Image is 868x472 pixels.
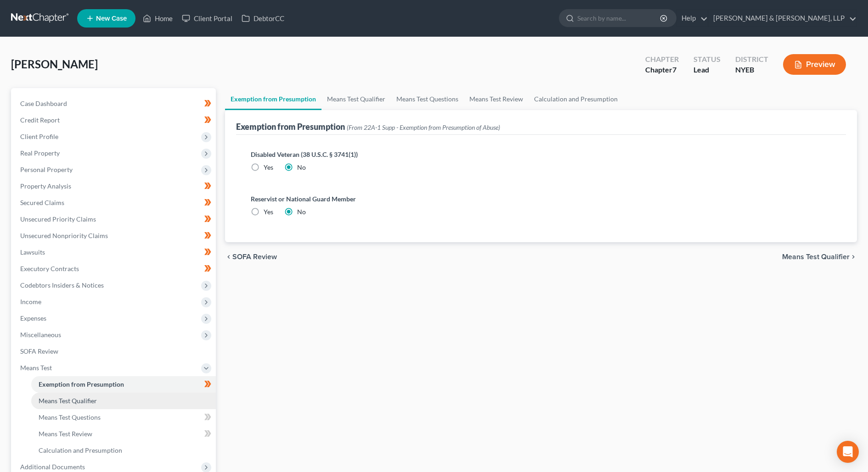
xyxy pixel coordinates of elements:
[31,442,216,459] a: Calculation and Presumption
[264,163,273,171] span: Yes
[735,65,768,75] div: NYEB
[20,463,85,471] span: Additional Documents
[225,253,232,261] i: chevron_left
[39,397,97,405] span: Means Test Qualifier
[850,253,857,261] i: chevron_right
[20,166,73,173] span: Personal Property
[13,261,216,277] a: Executory Contracts
[138,10,177,27] a: Home
[13,112,216,128] a: Credit Report
[31,376,216,393] a: Exemption from Presumption
[20,248,45,256] span: Lawsuits
[677,10,708,27] a: Help
[20,100,67,107] span: Case Dashboard
[237,10,289,27] a: DebtorCC
[13,228,216,244] a: Unsecured Nonpriority Claims
[321,88,391,110] a: Means Test Qualifier
[20,182,71,190] span: Property Analysis
[225,253,277,261] button: chevron_left SOFA Review
[31,393,216,409] a: Means Test Qualifier
[672,65,676,74] span: 7
[13,178,216,194] a: Property Analysis
[837,441,859,463] div: Open Intercom Messenger
[13,343,216,360] a: SOFA Review
[39,446,122,454] span: Calculation and Presumption
[297,208,306,216] span: No
[735,54,768,65] div: District
[693,54,721,65] div: Status
[39,380,124,388] span: Exemption from Presumption
[232,253,277,261] span: SOFA Review
[20,215,96,223] span: Unsecured Priority Claims
[251,194,832,204] label: Reservist or National Guard Member
[20,232,108,239] span: Unsecured Nonpriority Claims
[177,10,237,27] a: Client Portal
[11,57,98,71] span: [PERSON_NAME]
[13,244,216,261] a: Lawsuits
[297,163,306,171] span: No
[783,54,846,75] button: Preview
[20,133,58,140] span: Client Profile
[20,116,60,124] span: Credit Report
[20,331,61,339] span: Miscellaneous
[31,426,216,442] a: Means Test Review
[39,413,101,421] span: Means Test Questions
[96,15,127,22] span: New Case
[782,253,857,261] button: Means Test Qualifier chevron_right
[20,347,58,355] span: SOFA Review
[20,364,52,372] span: Means Test
[39,430,92,438] span: Means Test Review
[20,281,104,289] span: Codebtors Insiders & Notices
[20,314,46,322] span: Expenses
[20,199,64,206] span: Secured Claims
[464,88,529,110] a: Means Test Review
[13,211,216,228] a: Unsecured Priority Claims
[645,65,679,75] div: Chapter
[236,121,500,132] div: Exemption from Presumption
[13,194,216,211] a: Secured Claims
[264,208,273,216] span: Yes
[529,88,623,110] a: Calculation and Presumption
[225,88,321,110] a: Exemption from Presumption
[20,298,41,305] span: Income
[709,10,857,27] a: [PERSON_NAME] & [PERSON_NAME], LLP
[13,95,216,112] a: Case Dashboard
[782,253,850,261] span: Means Test Qualifier
[693,65,721,75] div: Lead
[577,10,661,27] input: Search by name...
[391,88,464,110] a: Means Test Questions
[347,123,500,131] span: (From 22A-1 Supp - Exemption from Presumption of Abuse)
[20,265,79,272] span: Executory Contracts
[31,409,216,426] a: Means Test Questions
[645,54,679,65] div: Chapter
[20,149,60,157] span: Real Property
[251,150,832,159] label: Disabled Veteran (38 U.S.C. § 3741(1))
